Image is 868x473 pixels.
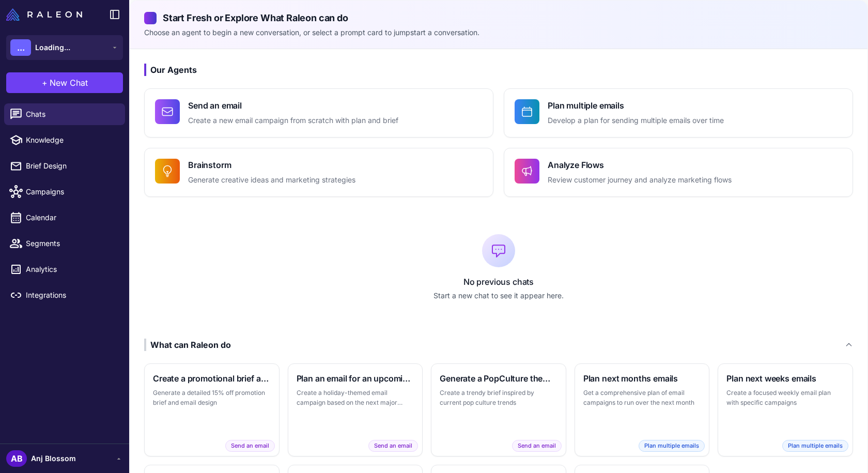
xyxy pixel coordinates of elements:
span: Knowledge [26,134,117,146]
span: Chats [26,109,117,120]
span: Brief Design [26,160,117,172]
span: Integrations [26,289,117,301]
span: + [42,77,48,89]
button: BrainstormGenerate creative ideas and marketing strategies [144,148,493,197]
button: Send an emailCreate a new email campaign from scratch with plan and brief [144,88,493,138]
p: Create a focused weekly email plan with specific campaigns [726,388,844,408]
p: Create a holiday-themed email campaign based on the next major holiday [297,388,414,408]
p: Create a new email campaign from scratch with plan and brief [188,115,398,127]
p: Generate a detailed 15% off promotion brief and email design [153,388,271,408]
a: Analytics [4,258,125,280]
button: Plan next months emailsGet a comprehensive plan of email campaigns to run over the next monthPlan... [575,363,710,456]
span: Analytics [26,264,117,275]
h3: Create a promotional brief and email [153,372,271,385]
button: Plan next weeks emailsCreate a focused weekly email plan with specific campaignsPlan multiple emails [718,363,853,456]
h3: Plan next months emails [583,372,701,385]
span: Segments [26,238,117,249]
h3: Plan next weeks emails [726,372,844,385]
h3: Plan an email for an upcoming holiday [297,372,414,385]
h4: Plan multiple emails [548,99,724,112]
button: Generate a PopCulture themed briefCreate a trendy brief inspired by current pop culture trendsSen... [431,363,566,456]
h2: Start Fresh or Explore What Raleon can do [144,11,853,25]
span: Send an email [512,440,562,452]
div: AB [6,450,27,467]
button: Plan multiple emailsDevelop a plan for sending multiple emails over time [504,88,853,138]
span: Campaigns [26,186,117,197]
a: Brief Design [4,155,125,177]
h4: Brainstorm [188,159,355,171]
a: Integrations [4,284,125,306]
span: Anj Blossom [31,453,76,464]
span: Send an email [368,440,418,452]
a: Segments [4,233,125,254]
a: Chats [4,103,125,125]
p: Create a trendy brief inspired by current pop culture trends [440,388,557,408]
button: Analyze FlowsReview customer journey and analyze marketing flows [504,148,853,197]
span: Plan multiple emails [639,440,705,452]
a: Raleon Logo [6,8,86,21]
img: Raleon Logo [6,8,82,21]
a: Campaigns [4,181,125,203]
p: Get a comprehensive plan of email campaigns to run over the next month [583,388,701,408]
button: Plan an email for an upcoming holidayCreate a holiday-themed email campaign based on the next maj... [288,363,423,456]
p: Generate creative ideas and marketing strategies [188,174,355,186]
span: Plan multiple emails [782,440,848,452]
h4: Send an email [188,99,398,112]
span: Loading... [35,42,70,53]
span: New Chat [50,77,88,89]
p: Develop a plan for sending multiple emails over time [548,115,724,127]
span: Calendar [26,212,117,223]
a: Knowledge [4,129,125,151]
h4: Analyze Flows [548,159,732,171]
button: +New Chat [6,72,123,93]
p: Review customer journey and analyze marketing flows [548,174,732,186]
h3: Generate a PopCulture themed brief [440,372,557,385]
button: ...Loading... [6,35,123,60]
button: Create a promotional brief and emailGenerate a detailed 15% off promotion brief and email designS... [144,363,280,456]
span: Send an email [225,440,275,452]
p: No previous chats [144,276,853,288]
div: What can Raleon do [144,339,231,351]
div: ... [10,39,31,56]
a: Calendar [4,207,125,228]
h3: Our Agents [144,64,853,76]
p: Choose an agent to begin a new conversation, or select a prompt card to jumpstart a conversation. [144,27,853,38]
p: Start a new chat to see it appear here. [144,290,853,301]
